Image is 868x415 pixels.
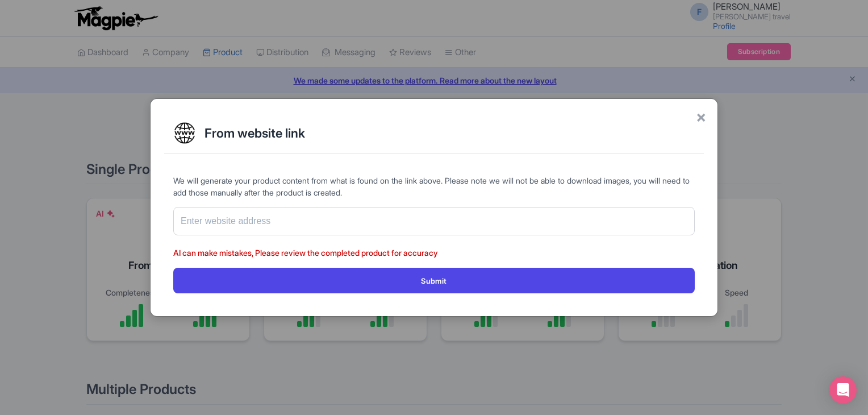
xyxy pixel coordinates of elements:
[173,207,695,235] input: Enter website address
[205,126,695,140] h2: From website link
[829,376,857,404] div: Open Intercom Messenger
[696,105,706,128] span: ×
[173,175,695,198] p: We will generate your product content from what is found on the link above. Please note we will n...
[173,247,695,259] p: AI can make mistakes, Please review the completed product for accuracy
[173,268,695,293] button: Submit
